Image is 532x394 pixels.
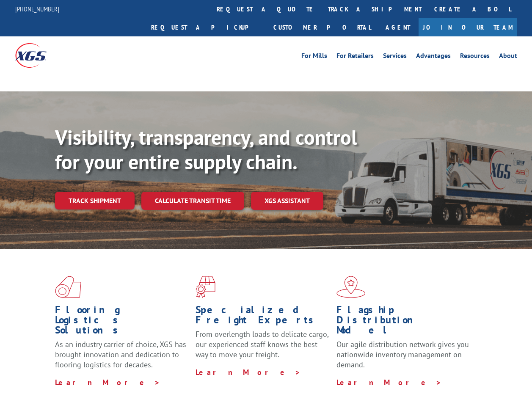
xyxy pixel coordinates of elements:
[251,192,323,210] a: XGS ASSISTANT
[196,367,301,377] a: Learn More >
[55,192,135,209] a: Track shipment
[377,18,419,36] a: Agent
[196,305,330,329] h1: Specialized Freight Experts
[267,18,377,36] a: Customer Portal
[499,52,517,62] a: About
[55,276,81,298] img: xgs-icon-total-supply-chain-intelligence-red
[15,5,59,13] a: [PHONE_NUMBER]
[55,377,160,387] a: Learn More >
[55,339,186,369] span: As an industry carrier of choice, XGS has brought innovation and dedication to flooring logistics...
[196,276,215,298] img: xgs-icon-focused-on-flooring-red
[416,52,451,62] a: Advantages
[336,339,469,369] span: Our agile distribution network gives you nationwide inventory management on demand.
[383,52,407,62] a: Services
[141,192,244,210] a: Calculate transit time
[196,329,330,367] p: From overlength loads to delicate cargo, our experienced staff knows the best way to move your fr...
[336,377,442,387] a: Learn More >
[460,52,490,62] a: Resources
[55,124,357,175] b: Visibility, transparency, and control for your entire supply chain.
[336,305,471,339] h1: Flagship Distribution Model
[55,305,189,339] h1: Flooring Logistics Solutions
[419,18,517,36] a: Join Our Team
[301,52,327,62] a: For Mills
[336,276,366,298] img: xgs-icon-flagship-distribution-model-red
[145,18,267,36] a: Request a pickup
[336,52,374,62] a: For Retailers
